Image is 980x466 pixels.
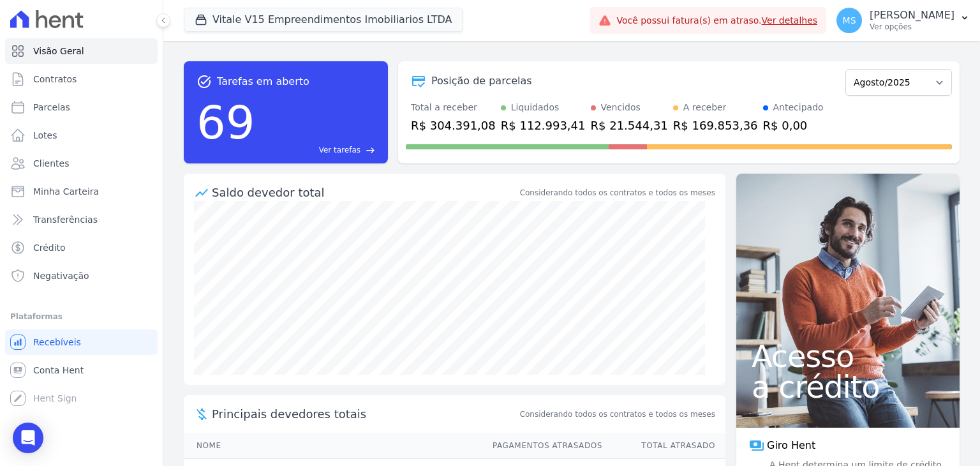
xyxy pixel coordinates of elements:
[431,73,532,89] div: Posição de parcelas
[5,123,158,148] a: Lotes
[616,14,817,27] span: Você possui fatura(s) em atraso.
[501,117,586,134] div: R$ 112.993,41
[319,144,360,156] span: Ver tarefas
[33,269,89,282] span: Negativação
[767,438,815,453] span: Giro Hent
[870,9,954,22] p: [PERSON_NAME]
[33,157,69,170] span: Clientes
[5,179,158,204] a: Minha Carteira
[184,8,463,32] button: Vitale V15 Empreendimentos Imobiliarios LTDA
[33,101,70,114] span: Parcelas
[197,89,255,156] div: 69
[5,66,158,92] a: Contratos
[520,409,715,420] span: Considerando todos os contratos e todos os meses
[773,101,824,114] div: Antecipado
[411,101,496,114] div: Total a receber
[5,151,158,176] a: Clientes
[5,207,158,232] a: Transferências
[33,45,84,57] span: Visão Geral
[480,433,603,459] th: Pagamentos Atrasados
[5,263,158,289] a: Negativação
[197,74,212,89] span: task_alt
[13,423,43,453] div: Open Intercom Messenger
[763,117,824,134] div: R$ 0,00
[683,101,727,114] div: A receber
[762,15,818,26] a: Ver detalhes
[366,146,375,155] span: east
[5,94,158,120] a: Parcelas
[33,185,99,198] span: Minha Carteira
[5,38,158,64] a: Visão Geral
[33,364,84,377] span: Conta Hent
[870,22,954,32] p: Ver opções
[411,117,496,134] div: R$ 304.391,08
[184,433,480,459] th: Nome
[601,101,641,114] div: Vencidos
[33,213,98,226] span: Transferências
[212,184,517,201] div: Saldo devedor total
[5,357,158,383] a: Conta Hent
[217,74,309,89] span: Tarefas em aberto
[673,117,758,134] div: R$ 169.853,36
[5,329,158,355] a: Recebíveis
[520,187,715,199] div: Considerando todos os contratos e todos os meses
[752,372,944,402] span: a crédito
[826,3,980,38] button: MS [PERSON_NAME] Ver opções
[33,129,57,142] span: Lotes
[33,73,77,86] span: Contratos
[591,117,668,134] div: R$ 21.544,31
[10,309,152,324] div: Plataformas
[33,241,66,254] span: Crédito
[752,341,944,372] span: Acesso
[260,144,375,156] a: Ver tarefas east
[212,405,517,423] span: Principais devedores totais
[511,101,560,114] div: Liquidados
[33,336,81,349] span: Recebíveis
[603,433,725,459] th: Total Atrasado
[5,235,158,260] a: Crédito
[843,16,856,25] span: MS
